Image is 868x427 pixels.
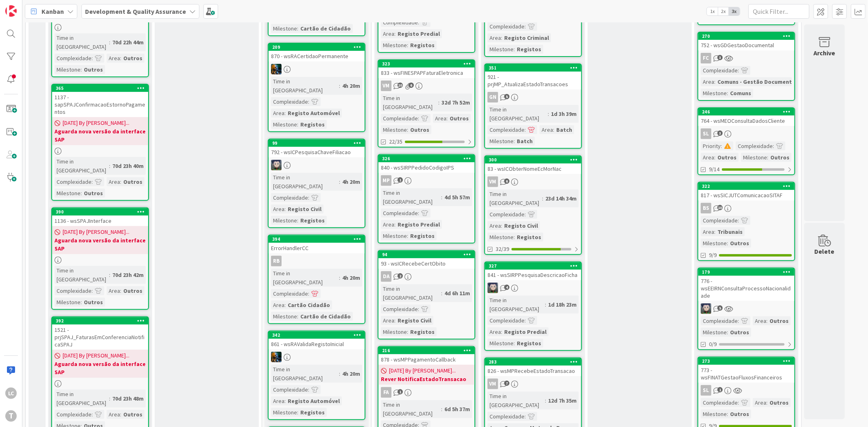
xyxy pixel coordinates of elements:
div: Outros [82,189,105,198]
span: : [297,216,298,225]
a: 9493 - wsICRecebeCertObitoDATime in [GEOGRAPHIC_DATA]:4d 6h 11mComplexidade:Area:Registo CivilMil... [378,250,475,340]
span: [DATE] By [PERSON_NAME]... [63,228,129,236]
img: LS [271,160,282,170]
div: Outros [767,316,791,325]
div: 23d 14h 34m [543,194,579,203]
div: 93 - wsICRecebeCertObito [378,258,474,269]
div: 94 [382,252,474,257]
span: : [109,38,110,47]
div: Time in [GEOGRAPHIC_DATA] [55,157,109,175]
div: VM [378,81,474,91]
div: Milestone [55,65,81,74]
div: 4h 20m [340,177,362,186]
a: 99792 - wsICPesquisaChaveFiliacaoLSTime in [GEOGRAPHIC_DATA]:4h 20mComplexidade:Area:Registo Civi... [268,139,365,228]
span: : [407,41,408,50]
div: Outros [408,125,431,134]
span: : [339,177,340,186]
span: : [514,45,515,54]
div: 394 [272,236,365,242]
div: 390 [56,209,148,215]
div: 327 [485,262,581,270]
div: 246 [698,108,794,115]
div: Complexidade [488,125,525,134]
span: : [727,89,728,98]
div: 9493 - wsICRecebeCertObito [378,251,474,269]
div: 326 [382,156,474,161]
input: Quick Filter... [748,4,809,19]
div: GN [488,92,498,102]
span: 9/9 [709,251,717,259]
div: Time in [GEOGRAPHIC_DATA] [55,266,109,284]
div: Complexidade [701,316,738,325]
span: : [297,312,298,321]
div: FC [698,53,794,63]
span: : [339,81,340,90]
a: 326840 - wsSIRPPedidoCodigoIPSMPTime in [GEOGRAPHIC_DATA]:4d 5h 57mComplexidade:Area:Registo Pred... [378,154,475,244]
div: 351921 - prjMP_AtualizaEstadoTransacoes [485,64,581,89]
div: Priority [701,142,721,150]
div: Registo Automóvel [286,109,342,118]
div: JC [269,64,365,74]
div: DA [381,271,391,282]
a: 322817 - wsSICJUTComunicacaoSITAFBSComplexidade:Area:TribunaisMilestone:Outros9/9 [697,182,795,261]
img: LS [488,283,498,293]
div: Complexidade [381,114,418,123]
div: 394 [269,235,365,243]
div: 70d 22h 44m [110,38,146,47]
div: 752 - wsGDGestaoDocumental [698,40,794,50]
div: 270 [702,33,794,39]
div: 1d 18h 23m [546,300,579,309]
span: : [284,205,286,213]
div: 323833 - wsFINESPAPFaturaEletronica [378,60,474,78]
div: 392 [52,317,148,325]
div: Cartão de Cidadão [298,312,353,321]
div: Registos [408,231,437,240]
span: : [120,177,121,186]
span: : [418,114,419,123]
div: Complexidade [271,289,308,298]
div: Registos [298,120,327,129]
div: Milestone [55,298,81,307]
a: 351921 - prjMP_AtualizaEstadoTransacoesGNTime in [GEOGRAPHIC_DATA]:1d 3h 39mComplexidade:Area:Bat... [484,63,582,149]
span: : [501,221,502,230]
div: Registo Predial [396,220,442,229]
span: 6 [409,83,414,88]
div: Outros [121,177,144,186]
div: Milestone [381,125,407,134]
div: Batch [515,137,535,146]
div: Area [107,286,120,295]
span: : [441,193,442,202]
div: Time in [GEOGRAPHIC_DATA] [271,269,339,287]
div: 870 - wsRACertidaoPermanente [269,51,365,61]
div: 365 [52,85,148,92]
div: Complexidade [701,66,738,75]
span: : [407,231,408,240]
div: VM [485,176,581,187]
div: 390 [52,208,148,216]
div: GN [485,92,581,102]
span: : [542,194,543,203]
div: 300 [485,156,581,163]
div: Outros [121,54,144,63]
div: VM [488,176,498,187]
div: Area [701,153,714,162]
span: 3 [717,131,723,136]
span: : [514,137,515,146]
div: 840 - wsSIRPPedidoCodigoIPS [378,162,474,173]
div: 351 [485,64,581,72]
span: 6 [504,179,509,184]
span: : [109,270,110,279]
span: : [714,77,715,86]
img: JC [271,64,282,74]
div: 4h 20m [340,273,362,282]
span: : [308,289,309,298]
div: 764 - wsMEOConsultaDadosCliente [698,115,794,126]
div: 394ErrorHandlerCC [269,235,365,253]
div: Cartão de Cidadão [298,24,353,33]
span: : [297,24,298,33]
div: 209 [269,44,365,51]
span: : [553,125,554,134]
div: Outros [768,153,791,162]
div: Complexidade [55,286,92,295]
span: : [501,33,502,42]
